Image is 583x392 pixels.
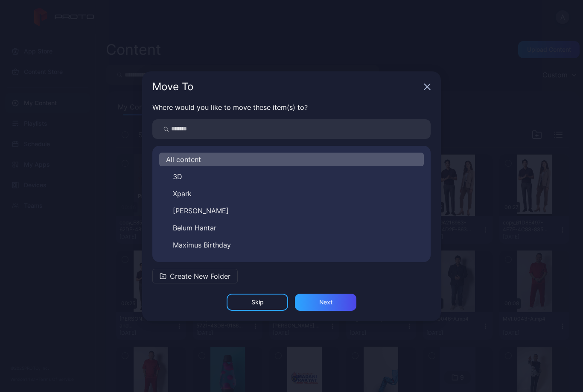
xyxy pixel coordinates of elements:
button: Xpark [159,187,424,200]
span: All content [166,154,201,165]
button: 3D [159,170,424,183]
span: Xpark [173,189,192,199]
button: Next [295,294,356,311]
button: Belum Hantar [159,221,424,235]
span: Belum Hantar [173,223,216,233]
div: Skip [251,299,264,306]
p: Where would you like to move these item(s) to? [152,102,431,112]
button: Skip [227,294,288,311]
div: Move To [152,82,420,92]
div: Next [319,299,332,306]
span: 3D [173,171,182,182]
span: Maximus Birthday [173,240,231,250]
button: Create New Folder [152,269,238,283]
span: [PERSON_NAME] [173,206,229,216]
span: Create New Folder [170,271,230,281]
button: [PERSON_NAME] [159,204,424,218]
button: Maximus Birthday [159,238,424,252]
